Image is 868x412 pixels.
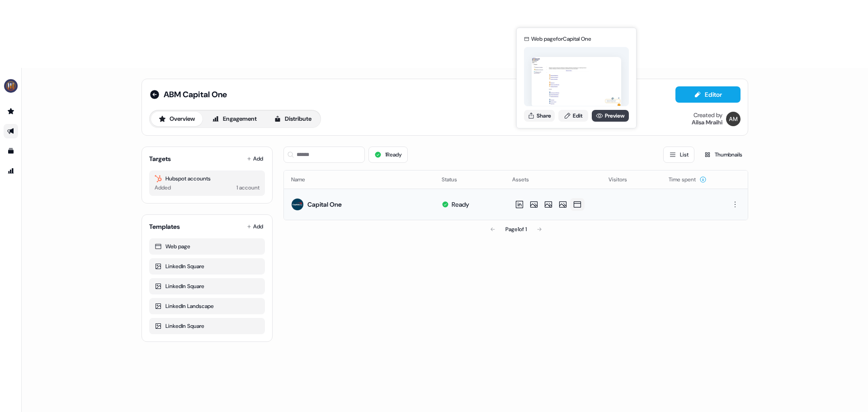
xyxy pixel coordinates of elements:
div: LinkedIn Square [155,262,259,271]
span: ABM Capital One [164,89,227,100]
button: Add [245,152,265,165]
div: LinkedIn Square [155,322,259,331]
button: Editor [675,86,741,103]
a: Go to prospects [4,104,18,118]
button: Time spent [669,171,707,188]
div: Ready [452,200,469,209]
div: LinkedIn Square [155,282,259,291]
a: Go to templates [4,144,18,158]
button: List [663,147,694,163]
div: 1 account [236,183,259,192]
div: LinkedIn Landscape [155,302,259,311]
button: Name [291,171,316,188]
div: Ailsa Mraihi [692,119,722,126]
div: Page 1 of 1 [505,225,527,234]
button: 1Ready [368,147,408,163]
div: Web page [155,242,259,251]
a: Go to outbound experience [4,124,18,138]
div: Added [155,183,171,192]
button: Distribute [266,112,319,126]
div: Hubspot accounts [155,174,259,183]
button: Visitors [609,171,638,188]
img: asset preview [532,57,621,107]
button: Engagement [204,112,264,126]
a: Preview [592,110,629,122]
img: Ailsa [726,112,741,126]
button: Status [442,171,468,188]
button: Share [524,110,555,122]
a: Go to attribution [4,164,18,178]
button: Thumbnails [698,147,748,163]
button: Overview [151,112,203,126]
div: Templates [149,222,180,231]
a: Editor [675,91,741,100]
div: Capital One [307,200,342,209]
th: Assets [505,170,601,189]
div: Targets [149,154,171,163]
div: Web page for Capital One [531,34,591,43]
a: Edit [558,110,588,122]
div: Created by [693,112,722,119]
button: Add [245,220,265,233]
